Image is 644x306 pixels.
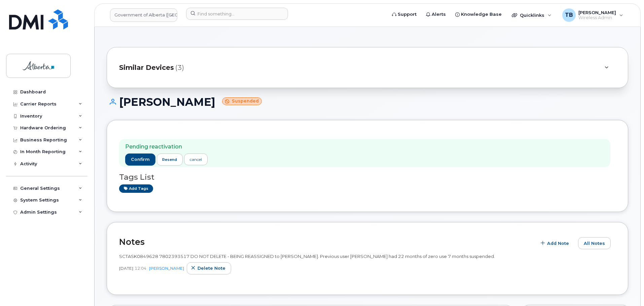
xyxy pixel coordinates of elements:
[131,157,150,163] span: confirm
[135,265,146,271] span: 12:04
[125,154,155,166] button: confirm
[175,63,184,73] span: (3)
[184,154,208,165] a: cancel
[536,237,575,249] button: Add Note
[119,237,533,247] h2: Notes
[125,143,208,151] p: Pending reactivation
[584,240,605,247] span: All Notes
[119,254,495,259] span: SCTASK0849628 7802393517 DO NOT DELETE - BEING REASSIGNED to [PERSON_NAME]. Previous user [PERSON...
[157,154,183,166] button: resend
[107,96,628,108] h1: [PERSON_NAME]
[187,262,231,274] button: Delete note
[119,265,133,271] span: [DATE]
[119,184,153,193] a: Add tags
[162,157,177,162] span: resend
[198,265,225,271] span: Delete note
[149,266,184,271] a: [PERSON_NAME]
[119,63,174,73] span: Similar Devices
[190,157,202,163] div: cancel
[578,237,611,249] button: All Notes
[119,173,616,181] h3: Tags List
[547,240,569,247] span: Add Note
[222,97,262,105] small: Suspended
